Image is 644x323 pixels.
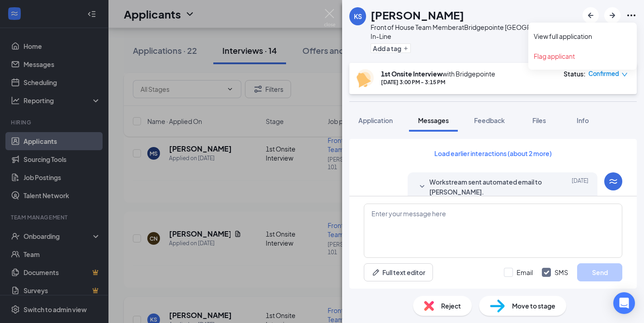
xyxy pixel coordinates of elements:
[364,263,433,281] button: Full text editorPen
[441,301,461,311] span: Reject
[534,32,631,41] a: View full application
[588,69,619,78] span: Confirmed
[417,181,428,192] svg: SmallChevronDown
[585,10,596,21] svg: ArrowLeftNew
[474,116,505,124] span: Feedback
[626,10,637,21] svg: Ellipses
[371,268,381,277] svg: Pen
[371,7,464,23] h1: [PERSON_NAME]
[429,177,548,197] span: Workstream sent automated email to [PERSON_NAME].
[577,116,589,124] span: Info
[577,263,622,281] button: Send
[427,146,559,161] button: Load earlier interactions (about 2 more)
[381,70,442,78] b: 1st Onsite Interview
[381,78,495,86] div: [DATE] 3:00 PM - 3:15 PM
[572,177,588,197] span: [DATE]
[371,23,578,41] div: Front of House Team Member at Bridgepointe [GEOGRAPHIC_DATA] In-Line
[604,7,620,24] button: ArrowRight
[358,116,393,124] span: Application
[613,292,635,314] div: Open Intercom Messenger
[607,10,618,21] svg: ArrowRight
[532,116,546,124] span: Files
[512,301,555,311] span: Move to stage
[371,43,411,53] button: PlusAdd a tag
[564,69,586,78] div: Status :
[621,71,628,78] span: down
[608,176,619,187] svg: WorkstreamLogo
[381,69,495,78] div: with Bridgepointe
[418,116,449,124] span: Messages
[403,46,409,51] svg: Plus
[583,7,599,24] button: ArrowLeftNew
[354,12,362,21] div: KS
